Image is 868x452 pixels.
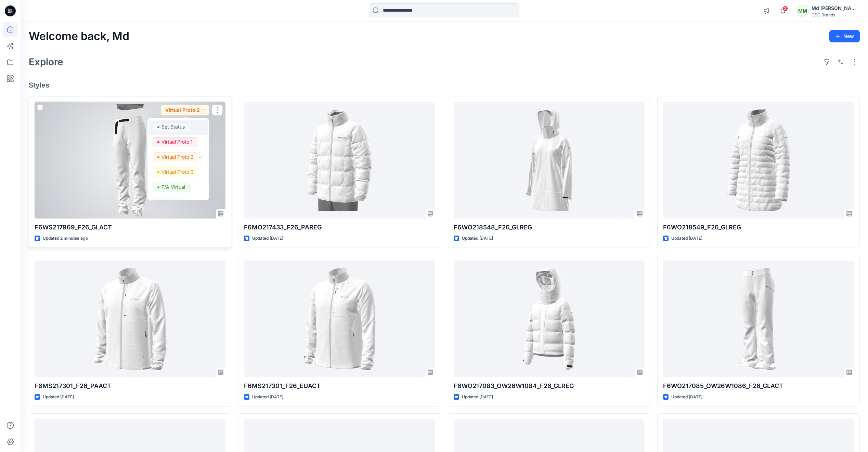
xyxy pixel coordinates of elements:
p: Virtual Proto 3 [161,168,194,176]
p: Updated [DATE] [252,235,283,242]
h2: Explore [29,56,63,67]
p: F6MS217301_F26_PAACT [35,381,225,391]
p: F6WO218549_F26_GLREG [663,223,854,232]
p: Virtual Proto 2 [161,152,194,161]
p: F/A Virtual [161,183,185,191]
p: F6WS217969_F26_GLACT [35,223,225,232]
p: F6MS217301_F26_EUACT [244,381,435,391]
p: F6WO218548_F26_GLREG [454,223,645,232]
div: CSC Brands [812,12,859,17]
p: F6WO217085_OW26W1086_F26_GLACT [663,381,854,391]
p: Updated [DATE] [462,394,493,401]
a: F6WO217083_OW26W1084_F26_GLREG [454,261,645,377]
p: Updated [DATE] [671,235,702,242]
p: Updated [DATE] [252,394,283,401]
p: Updated [DATE] [671,394,702,401]
span: 2 [782,6,788,11]
p: Updated [DATE] [462,235,493,242]
p: Updated 2 minutes ago [43,235,88,242]
div: Md [PERSON_NAME] [812,4,859,12]
a: F6WO217085_OW26W1086_F26_GLACT [663,261,854,377]
a: F6MS217301_F26_PAACT [35,261,225,377]
a: F6MS217301_F26_EUACT [244,261,435,377]
p: BLOCK [161,198,178,207]
a: F6MO217433_F26_PAREG [244,102,435,218]
p: F6WO217083_OW26W1084_F26_GLREG [454,381,645,391]
button: New [829,30,860,42]
p: F6MO217433_F26_PAREG [244,223,435,232]
div: MM [796,5,809,17]
h2: Welcome back, Md [29,30,129,43]
p: Virtual Proto 1 [161,137,193,146]
a: F6WS217969_F26_GLACT [35,102,225,218]
h4: Styles [29,81,860,89]
a: F6WO218549_F26_GLREG [663,102,854,218]
p: Set Status [161,122,185,131]
p: Updated [DATE] [43,394,74,401]
a: F6WO218548_F26_GLREG [454,102,645,218]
